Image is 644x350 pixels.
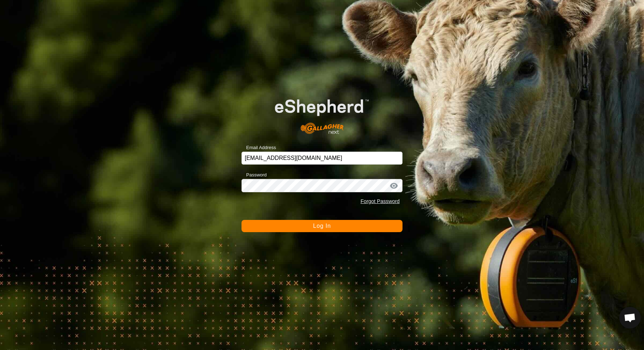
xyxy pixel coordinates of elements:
img: E-shepherd Logo [258,86,386,141]
a: Forgot Password [360,198,400,204]
span: Log In [313,223,331,229]
button: Log In [241,220,402,232]
label: Password [241,171,267,179]
label: Email Address [241,144,276,151]
div: Open chat [619,307,641,328]
input: Email Address [241,152,402,165]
